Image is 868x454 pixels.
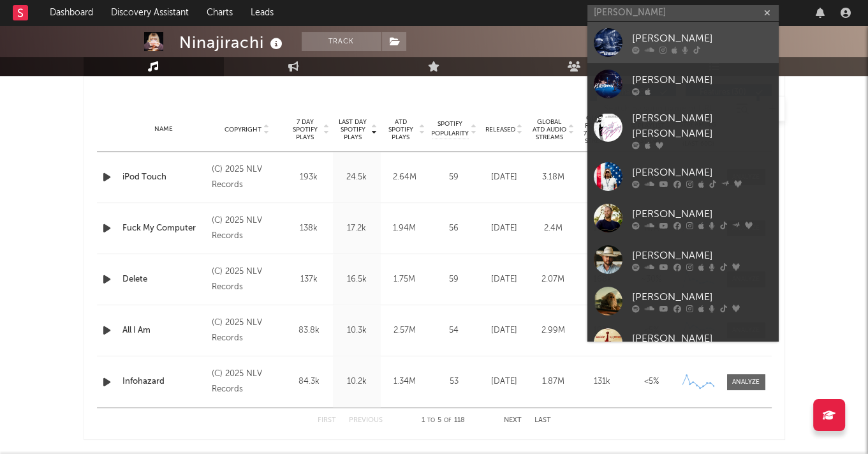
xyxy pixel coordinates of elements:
[532,324,575,337] div: 2.99M
[587,5,779,21] input: Search for artists
[212,162,281,193] div: (C) 2025 NLV Records
[432,273,476,286] div: 59
[336,171,378,184] div: 24.5k
[288,273,330,286] div: 137k
[587,105,779,156] a: [PERSON_NAME] [PERSON_NAME]
[581,324,624,337] div: 105k
[587,239,779,280] a: [PERSON_NAME]
[587,22,779,63] a: [PERSON_NAME]
[336,273,378,286] div: 16.5k
[432,324,476,337] div: 54
[336,118,370,141] span: Last Day Spotify Plays
[122,324,206,337] a: All I Am
[122,171,206,184] a: iPod Touch
[384,118,418,141] span: ATD Spotify Plays
[630,375,673,388] div: <5%
[587,63,779,105] a: [PERSON_NAME]
[483,324,526,337] div: [DATE]
[632,331,772,346] div: [PERSON_NAME]
[504,417,522,424] button: Next
[632,206,772,222] div: [PERSON_NAME]
[122,273,206,286] a: Delete
[122,222,206,235] a: Fuck My Computer
[384,324,425,337] div: 2.57M
[485,126,515,133] span: Released
[532,273,575,286] div: 2.07M
[483,222,526,235] div: [DATE]
[336,222,378,235] div: 17.2k
[483,375,526,388] div: [DATE]
[532,222,575,235] div: 2.4M
[384,375,425,388] div: 1.34M
[581,171,624,184] div: 237k
[632,289,772,305] div: [PERSON_NAME]
[581,273,624,286] div: 168k
[288,375,330,388] div: 84.3k
[581,375,624,388] div: 131k
[532,171,575,184] div: 3.18M
[587,197,779,239] a: [PERSON_NAME]
[587,280,779,322] a: [PERSON_NAME]
[212,213,281,244] div: (C) 2025 NLV Records
[224,126,261,133] span: Copyright
[483,273,526,286] div: [DATE]
[349,417,383,424] button: Previous
[581,114,616,145] span: Global Rolling 7D Audio Streams
[534,417,551,424] button: Last
[212,315,281,346] div: (C) 2025 NLV Records
[384,171,425,184] div: 2.64M
[431,119,469,139] span: Spotify Popularity
[384,222,425,235] div: 1.94M
[632,31,772,46] div: [PERSON_NAME]
[122,375,206,388] a: Infohazard
[318,417,336,424] button: First
[212,264,281,295] div: (C) 2025 NLV Records
[581,222,624,235] div: 170k
[532,375,575,388] div: 1.87M
[432,375,476,388] div: 53
[336,375,378,388] div: 10.2k
[336,324,378,337] div: 10.3k
[288,222,330,235] div: 138k
[587,156,779,197] a: [PERSON_NAME]
[122,125,206,134] div: Name
[587,322,779,363] a: [PERSON_NAME]
[632,72,772,87] div: [PERSON_NAME]
[632,165,772,180] div: [PERSON_NAME]
[408,413,478,428] div: 1 5 118
[212,367,281,397] div: (C) 2025 NLV Records
[427,418,435,423] span: to
[444,418,452,423] span: of
[632,248,772,263] div: [PERSON_NAME]
[532,118,567,141] span: Global ATD Audio Streams
[432,171,476,184] div: 59
[632,111,772,142] div: [PERSON_NAME] [PERSON_NAME]
[302,32,381,51] button: Track
[432,222,476,235] div: 56
[288,118,322,141] span: 7 Day Spotify Plays
[179,32,286,53] div: Ninajirachi
[483,171,526,184] div: [DATE]
[384,273,425,286] div: 1.75M
[288,171,330,184] div: 193k
[288,324,330,337] div: 83.8k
